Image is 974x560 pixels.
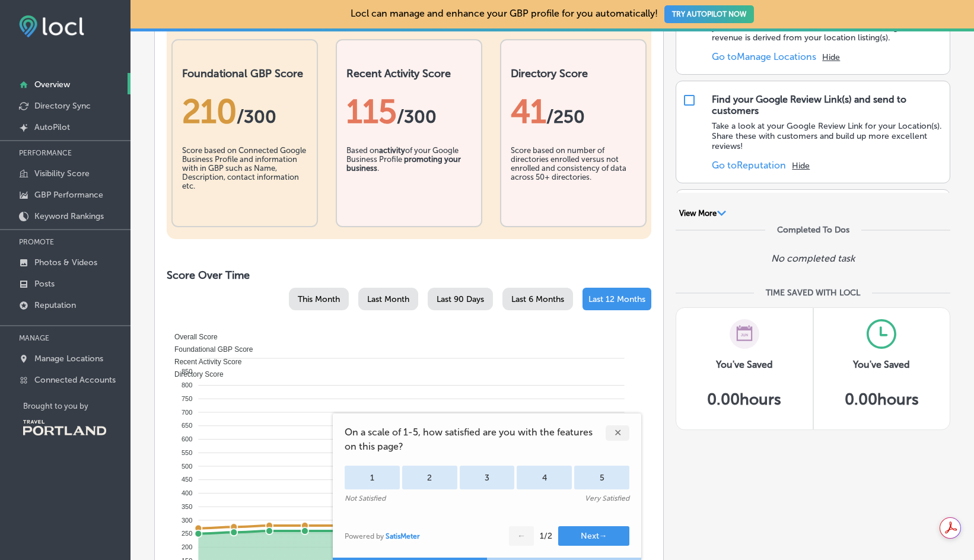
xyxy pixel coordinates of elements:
p: GBP Performance [34,190,103,200]
span: Last 12 Months [588,294,645,304]
h2: Score Over Time [167,269,651,282]
h3: You've Saved [716,359,773,370]
img: Travel Portland [23,420,106,435]
div: 4 [517,466,572,489]
div: 2 [402,466,457,489]
div: Not Satisfied [345,494,386,502]
p: Directory Sync [34,101,91,111]
tspan: 700 [182,409,192,416]
tspan: 350 [182,503,192,510]
button: Hide [822,52,840,62]
div: Powered by [345,532,420,540]
h3: You've Saved [853,359,910,370]
p: Take a look at your Google Review Link for your Location(s). Share these with customers and build... [712,121,944,151]
div: ✕ [606,425,629,441]
button: ← [509,526,534,546]
div: 1 / 2 [540,531,552,541]
button: TRY AUTOPILOT NOW [664,5,754,23]
tspan: 750 [182,395,192,402]
p: Reputation [34,300,76,310]
span: /300 [397,106,437,128]
span: Overall Score [165,333,218,341]
h2: Directory Score [511,67,636,80]
a: Go toReputation [712,160,786,171]
div: 115 [346,92,472,131]
h5: 0.00 hours [845,390,919,409]
p: Photos & Videos [34,257,97,268]
p: Connected Accounts [34,375,116,385]
tspan: 200 [182,543,192,551]
p: Manage Locations [34,354,103,364]
div: Very Satisfied [585,494,629,502]
a: Go toManage Locations [712,51,816,62]
p: Visibility Score [34,168,90,179]
p: No completed task [771,253,855,264]
span: Last Month [367,294,409,304]
div: Find your Google Review Link(s) and send to customers [712,94,944,116]
div: 210 [182,92,307,131]
div: Completed To Dos [777,225,849,235]
span: Last 90 Days [437,294,484,304]
span: Last 6 Months [511,294,564,304]
b: activity [379,146,405,155]
h5: 0.00 hours [707,390,781,409]
button: Next→ [558,526,629,546]
img: fda3e92497d09a02dc62c9cd864e3231.png [19,15,84,37]
span: On a scale of 1-5, how satisfied are you with the features on this page? [345,425,606,454]
div: Based on of your Google Business Profile . [346,146,472,205]
p: Overview [34,79,70,90]
tspan: 800 [182,381,192,389]
tspan: 850 [182,368,192,375]
button: Hide [792,161,810,171]
tspan: 500 [182,463,192,470]
a: SatisMeter [386,532,420,540]
tspan: 650 [182,422,192,429]
div: 41 [511,92,636,131]
div: 5 [574,466,629,489]
span: /250 [546,106,585,128]
div: Score based on Connected Google Business Profile and information with in GBP such as Name, Descri... [182,146,307,205]
h2: Recent Activity Score [346,67,472,80]
tspan: 550 [182,449,192,456]
div: 3 [460,466,515,489]
tspan: 300 [182,517,192,524]
tspan: 600 [182,435,192,443]
p: Posts [34,279,55,289]
div: Score based on number of directories enrolled versus not enrolled and consistency of data across ... [511,146,636,205]
div: 1 [345,466,400,489]
span: / 300 [237,106,276,128]
span: This Month [298,294,340,304]
span: Foundational GBP Score [165,345,253,354]
span: Recent Activity Score [165,358,241,366]
p: Keyword Rankings [34,211,104,221]
tspan: 450 [182,476,192,483]
p: AutoPilot [34,122,70,132]
button: View More [676,208,730,219]
div: TIME SAVED WITH LOCL [766,288,860,298]
span: Directory Score [165,370,224,378]
tspan: 400 [182,489,192,497]
tspan: 250 [182,530,192,537]
b: promoting your business [346,155,461,173]
h2: Foundational GBP Score [182,67,307,80]
p: Brought to you by [23,402,130,411]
